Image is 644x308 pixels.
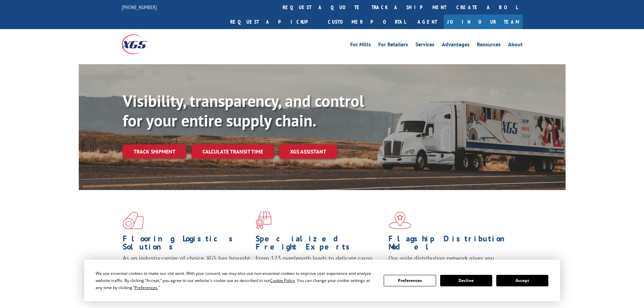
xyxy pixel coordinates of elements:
[123,90,364,131] b: Visibility, transparency, and control for your entire supply chain.
[388,254,513,270] span: Our agile distribution network gives you nationwide inventory management on demand.
[123,235,251,254] h1: Flooring Logistics Solutions
[350,42,371,49] a: For Mills
[135,285,158,290] span: Preferences
[123,212,144,229] img: xgs-icon-total-supply-chain-intelligence-red
[440,275,492,286] button: Decline
[270,278,295,283] span: Cookie Policy
[477,42,501,49] a: Resources
[388,235,516,254] h1: Flagship Distribution Model
[256,212,271,229] img: xgs-icon-focused-on-flooring-red
[225,15,323,29] a: Request a pickup
[96,270,376,291] div: We use essential cookies to make our site work. With your consent, we may also use non-essential ...
[122,4,157,10] a: [PHONE_NUMBER]
[323,15,411,29] a: Customer Portal
[384,275,436,286] button: Preferences
[508,42,523,49] a: About
[442,42,470,49] a: Advantages
[388,212,412,229] img: xgs-icon-flagship-distribution-model-red
[192,144,274,159] a: Calculate transit time
[415,42,434,49] a: Services
[496,275,548,286] button: Accept
[256,235,383,254] h1: Specialized Freight Experts
[256,254,383,284] p: From 123 overlength loads to delicate cargo, our experienced staff knows the best way to move you...
[123,254,250,278] span: As an industry carrier of choice, XGS has brought innovation and dedication to flooring logistics...
[444,15,523,29] a: Join Our Team
[378,42,408,49] a: For Retailers
[123,144,186,159] a: Track shipment
[84,260,560,301] div: Cookie Consent Prompt
[279,144,337,159] a: XGS ASSISTANT
[411,15,444,29] a: Agent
